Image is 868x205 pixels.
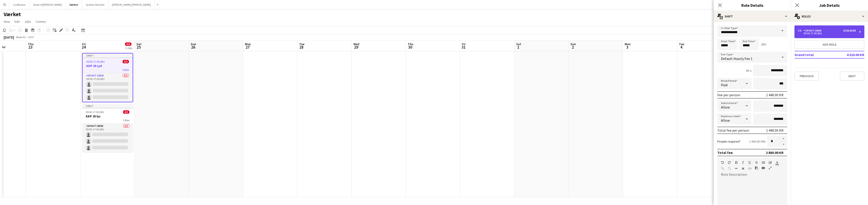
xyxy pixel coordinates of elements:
[570,44,576,50] span: 2
[125,42,131,46] span: 0/6
[191,42,196,46] span: Sun
[136,44,141,50] span: 25
[9,0,30,9] button: LiveNation
[721,161,724,164] button: Undo
[66,0,82,9] button: Værket
[570,42,576,46] span: Sun
[762,166,765,170] button: Insert video
[123,110,129,114] span: 0/3
[761,42,766,46] div: (8h)
[83,64,133,68] h3: KKP 25 Lyd
[721,83,727,87] span: Paid
[125,46,132,50] div: 2 Jobs
[516,42,521,46] span: Sat
[762,161,765,164] button: Unordered List
[840,72,864,81] button: Next
[624,44,631,50] span: 3
[245,42,251,46] span: Mon
[108,0,155,9] button: [PERSON_NAME] [PERSON_NAME]
[735,161,738,164] button: Bold
[766,93,784,97] div: 1 440.00 KR
[515,44,521,50] span: 1
[28,42,34,46] span: Thu
[714,11,791,22] div: Shift
[769,166,772,170] button: Fullscreen
[15,35,26,39] span: Week 43
[749,139,765,143] div: 1 440.00 KR x
[721,105,730,109] span: Allow
[721,56,752,61] span: Default Hourly Fee 1
[82,104,133,108] div: Draft
[741,167,745,170] button: Clear Formatting
[407,44,413,50] span: 30
[461,44,466,50] span: 31
[462,42,466,46] span: Fri
[798,32,856,35] div: 09:00-17:00 (8h)
[717,139,741,143] label: People required
[766,128,784,133] div: 1 440.00 KR
[82,123,133,152] app-card-role: Spoht Crew0/309:00-17:00 (8h)
[798,29,804,32] div: 3 x
[780,136,787,142] button: Increase
[794,51,836,58] td: Grand total
[298,44,304,50] span: 28
[190,44,196,50] span: 26
[717,150,733,155] div: Total fee
[2,19,12,25] a: View
[15,20,20,24] span: Edit
[766,150,784,155] div: 2 880.00 KR
[748,167,751,170] button: HTML Code
[775,161,779,164] button: Text Color
[13,19,22,25] a: Edit
[82,53,133,102] app-job-card: Draft09:00-17:00 (8h)0/3KKP 25 Lyd1 RoleSpoht Crew0/309:00-17:00 (8h)
[735,167,738,170] button: Horizontal Line
[794,40,864,49] button: Add role
[22,19,33,25] a: Jobs
[81,44,86,50] span: 24
[791,2,868,8] h3: Job Details
[794,72,819,81] button: Previous
[86,60,105,63] span: 09:00-17:00 (8h)
[678,44,684,50] span: 4
[123,119,129,122] span: 1 Role
[721,118,730,123] span: Allow
[244,44,251,50] span: 27
[82,0,108,9] button: System Standex
[353,44,359,50] span: 29
[4,20,10,24] span: View
[123,60,129,63] span: 0/3
[28,35,34,39] div: CEST
[4,11,21,18] h1: Værket
[755,161,758,164] button: Strikethrough
[679,42,684,46] span: Tue
[804,29,823,32] div: Spoht Crew
[714,2,791,8] h3: Role Details
[4,35,14,40] div: [DATE]
[746,69,751,73] div: 8h x
[791,11,868,22] div: Roles
[136,42,141,46] span: Sat
[755,166,758,170] button: Paste as plain text
[86,110,104,114] span: 09:00-17:00 (8h)
[82,104,133,152] app-job-card: Draft09:00-17:00 (8h)0/3KKP 25 lys1 RoleSpoht Crew0/309:00-17:00 (8h)
[717,128,749,133] div: Total fee per person
[83,54,133,57] div: Draft
[353,42,359,46] span: Wed
[122,68,129,72] span: 1 Role
[717,93,740,97] div: Fee per person
[83,73,133,102] app-card-role: Spoht Crew0/309:00-17:00 (8h)
[27,44,34,50] span: 23
[625,42,631,46] span: Mon
[741,161,745,164] button: Italic
[843,29,856,32] div: 4 320.00 KR
[82,42,86,46] span: Fri
[728,161,731,164] button: Redo
[36,20,46,24] span: Comms
[748,161,751,164] button: Underline
[769,161,772,164] button: Ordered List
[82,114,133,118] h3: KKP 25 lys
[30,0,66,9] button: Show-if/[PERSON_NAME]
[408,42,413,46] span: Thu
